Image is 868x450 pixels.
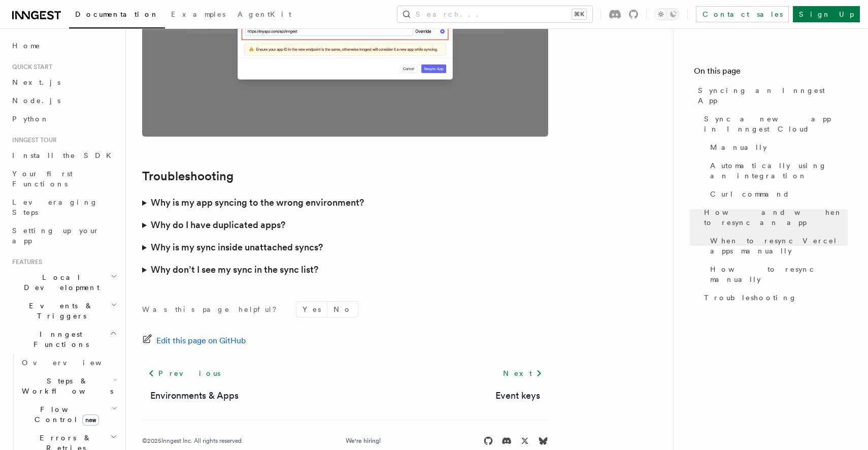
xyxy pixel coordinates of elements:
span: Node.js [12,97,60,105]
a: Examples [165,3,231,27]
a: Next [497,364,548,382]
a: Documentation [69,3,165,28]
span: Overview [22,359,126,367]
a: Curl command [706,185,848,203]
span: Features [8,258,42,266]
a: Setting up your app [8,221,119,250]
a: Overview [18,353,119,372]
span: Troubleshooting [704,293,797,303]
h3: Why is my app syncing to the wrong environment? [151,196,364,210]
span: Leveraging Steps [12,198,98,216]
summary: Why is my app syncing to the wrong environment? [142,191,548,214]
span: Events & Triggers [8,301,111,321]
span: Inngest tour [8,136,57,144]
button: Steps & Workflows [18,372,119,400]
a: Install the SDK [8,146,119,165]
span: Steps & Workflows [18,376,113,396]
summary: Why do I have duplicated apps? [142,214,548,236]
span: Curl command [710,189,790,199]
a: We're hiring! [346,437,381,445]
button: Toggle dark mode [655,8,679,20]
button: Local Development [8,268,119,297]
a: Sync a new app in Inngest Cloud [700,110,848,138]
span: Your first Functions [12,170,73,188]
a: Node.js [8,91,119,110]
span: Local Development [8,272,111,293]
span: Manually [710,142,767,152]
a: How and when to resync an app [700,203,848,232]
a: Manually [706,138,848,156]
span: Setting up your app [12,227,99,245]
span: Automatically using an integration [710,160,848,181]
a: Next.js [8,73,119,91]
a: Environments & Apps [150,389,239,403]
span: new [82,414,99,426]
a: Leveraging Steps [8,193,119,221]
a: Troubleshooting [700,288,848,307]
span: Inngest Functions [8,329,110,349]
button: Inngest Functions [8,325,119,353]
h3: Why is my sync inside unattached syncs? [151,240,323,254]
a: When to resync Vercel apps manually [706,232,848,260]
summary: Why don’t I see my sync in the sync list? [142,259,548,281]
span: How and when to resync an app [704,207,848,228]
span: Quick start [8,63,52,71]
span: Syncing an Inngest App [698,85,848,106]
button: Flow Controlnew [18,400,119,429]
p: Was this page helpful? [142,304,284,314]
a: Previous [142,364,226,382]
span: How to resync manually [710,264,848,284]
a: Troubleshooting [142,169,233,183]
a: Contact sales [696,6,789,22]
kbd: ⌘K [572,9,586,19]
span: Flow Control [18,404,112,425]
a: Event keys [495,389,540,403]
button: Events & Triggers [8,297,119,325]
a: How to resync manually [706,260,848,288]
a: Python [8,110,119,128]
h3: Why don’t I see my sync in the sync list? [151,263,318,277]
span: Next.js [12,78,60,86]
a: Your first Functions [8,165,119,193]
span: AgentKit [238,10,291,18]
span: Edit this page on GitHub [156,334,246,348]
span: Home [12,41,41,51]
h4: On this page [694,65,848,81]
a: Syncing an Inngest App [694,81,848,110]
button: Yes [296,302,327,317]
button: No [327,302,358,317]
h3: Why do I have duplicated apps? [151,218,285,232]
a: Home [8,37,119,55]
span: Install the SDK [12,151,117,159]
summary: Why is my sync inside unattached syncs? [142,236,548,259]
a: Automatically using an integration [706,156,848,185]
span: Examples [171,10,225,18]
a: AgentKit [231,3,297,27]
span: Python [12,115,49,123]
div: © 2025 Inngest Inc. All rights reserved. [142,437,243,445]
span: Documentation [75,10,159,18]
span: Sync a new app in Inngest Cloud [704,114,848,134]
a: Sign Up [793,6,860,22]
a: Edit this page on GitHub [142,334,246,348]
button: Search...⌘K [397,6,592,22]
span: When to resync Vercel apps manually [710,236,848,256]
